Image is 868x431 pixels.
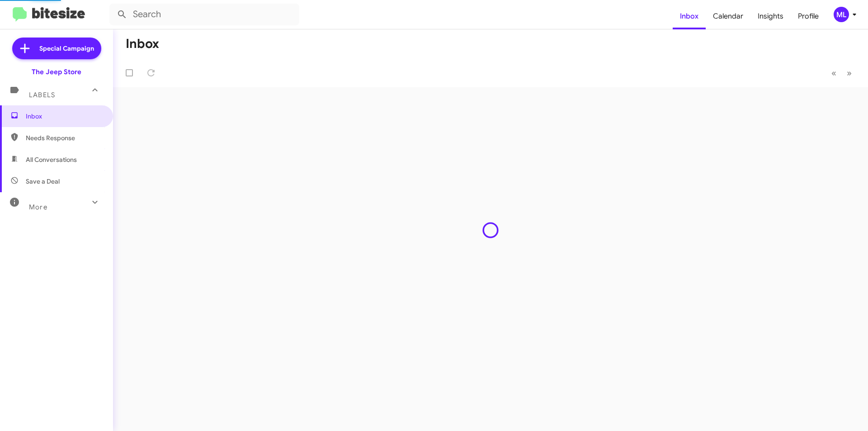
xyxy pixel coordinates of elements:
span: More [29,203,47,211]
button: Next [841,64,857,82]
a: Profile [791,3,826,29]
a: Special Campaign [12,38,101,59]
a: Inbox [673,3,706,29]
span: Labels [29,91,55,99]
div: The Jeep Store [32,67,81,76]
input: Search [109,4,299,25]
span: Needs Response [26,133,103,142]
span: All Conversations [26,155,77,164]
div: ML [834,7,849,22]
button: ML [826,7,858,22]
nav: Page navigation example [826,64,857,82]
h1: Inbox [126,37,159,51]
span: Save a Deal [26,177,60,186]
a: Calendar [706,3,750,29]
button: Previous [826,64,842,82]
a: Insights [750,3,791,29]
span: » [847,67,852,79]
span: « [831,67,836,79]
span: Special Campaign [39,44,94,53]
span: Inbox [26,112,103,121]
